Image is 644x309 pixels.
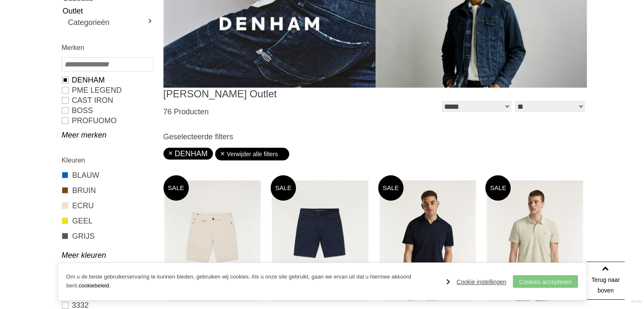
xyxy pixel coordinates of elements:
[220,148,285,160] a: Verwijder alle filters
[66,273,438,290] p: Om u de beste gebruikerservaring te kunnen bieden, gebruiken wij cookies. Als u onze site gebruik...
[163,88,375,100] h1: [PERSON_NAME] Outlet
[62,105,153,116] a: BOSS
[272,180,368,301] img: DENHAM Razor short sc Shorts
[68,17,153,28] a: Categorieën
[62,130,153,140] a: Meer merken
[78,282,109,289] a: cookiebeleid
[62,250,153,260] a: Meer kleuren
[62,200,153,211] a: ECRU
[62,95,153,105] a: CAST IRON
[62,155,153,166] h2: Kleuren
[62,116,153,126] a: PROFUOMO
[169,149,208,158] a: DENHAM
[62,5,153,17] a: Outlet
[631,296,642,307] a: Divide
[62,42,153,53] h2: Merken
[163,108,209,116] span: 76 Producten
[486,180,583,301] img: DENHAM Lupo polo sips Polo's
[62,75,153,85] a: DENHAM
[446,276,506,288] a: Cookie instellingen
[62,215,153,226] a: GEEL
[164,180,261,301] img: DENHAM Razor short sc Shorts
[62,170,153,181] a: BLAUW
[586,262,625,300] a: Terug naar boven
[163,132,587,141] h3: Geselecteerde filters
[62,231,153,242] a: GRIJS
[513,275,578,288] a: Cookies accepteren
[62,85,153,95] a: PME LEGEND
[379,180,476,301] img: DENHAM Tony polo lp Polo's
[62,185,153,196] a: BRUIN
